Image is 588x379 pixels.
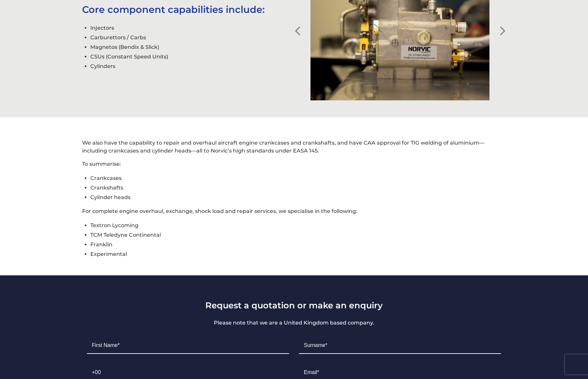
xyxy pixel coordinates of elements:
li: Crankcases [90,173,506,183]
input: Surname* [299,337,501,354]
input: First Name* [87,337,289,354]
h3: Request a quotation or make an enquiry [82,300,506,310]
span: Core component capabilities include: [82,4,265,15]
li: Injectors [90,23,294,33]
li: Cylinder heads [90,192,506,202]
p: For complete engine overhaul, exchange, shock load and repair services, we specialise in the foll... [82,207,506,215]
p: We also have the capability to repair and overhaul aircraft engine crankcases and crankshafts, an... [82,139,506,155]
li: Franklin [90,240,506,249]
li: Cylinders [90,61,294,71]
li: Crankshafts [90,183,506,192]
p: To summarise: [82,160,506,168]
li: Experimental [90,249,506,259]
li: Magnetos (Bendix & Slick) [90,42,294,52]
li: Carburettors / Carbs [90,33,294,42]
button: Next [499,22,506,29]
button: Previous [294,22,301,29]
li: CSUs (Constant Speed Units) [90,52,294,61]
li: Textron Lycoming [90,221,506,230]
li: TCM Teledyne Continental [90,230,506,240]
p: Please note that we are a United Kingdom based company. [82,319,506,327]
